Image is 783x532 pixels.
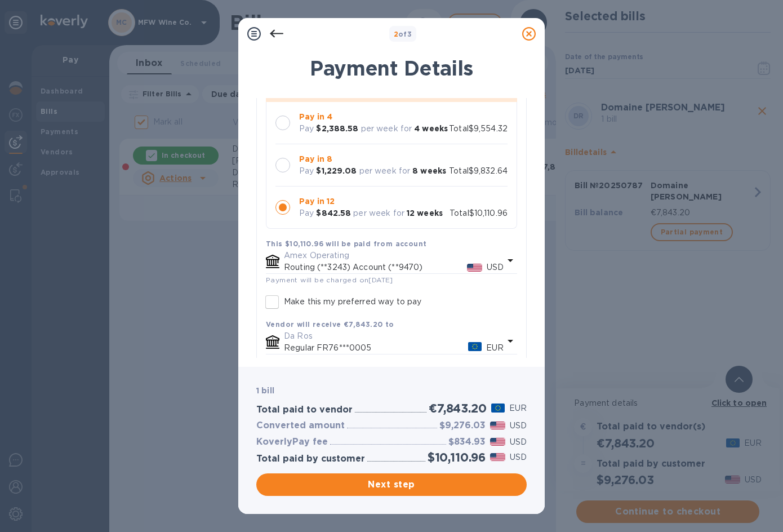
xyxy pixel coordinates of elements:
[449,165,508,177] p: Total $9,832.64
[299,165,314,177] p: Pay
[284,261,467,273] p: Routing (**3243) Account (**9470)
[487,261,504,273] p: USD
[266,356,395,365] span: Payment will be received on [DATE]
[284,342,468,354] p: Regular FR76***0005
[256,420,345,431] h3: Converted amount
[490,438,505,446] img: USD
[449,123,508,135] p: Total $9,554.32
[299,207,314,219] p: Pay
[394,30,398,38] span: 2
[486,342,504,354] p: EUR
[407,209,443,218] b: 12 weeks
[256,473,527,496] button: Next step
[316,209,351,218] b: $842.58
[510,436,527,448] p: USD
[266,276,393,284] span: Payment will be charged on [DATE]
[467,264,482,272] img: USD
[299,123,314,135] p: Pay
[394,30,412,38] b: of 3
[412,166,446,175] b: 8 weeks
[299,154,332,163] b: Pay in 8
[429,401,486,415] h2: €7,843.20
[353,207,404,219] p: per week for
[316,124,358,133] b: $2,388.58
[439,420,486,431] h3: $9,276.03
[256,56,527,80] h1: Payment Details
[284,296,421,308] p: Make this my preferred way to pay
[510,451,527,463] p: USD
[266,320,394,329] b: Vendor will receive €7,843.20 to
[510,420,527,432] p: USD
[428,450,486,464] h2: $10,110.96
[256,454,365,464] h3: Total paid by customer
[256,437,328,447] h3: KoverlyPay fee
[265,478,518,491] span: Next step
[299,112,332,121] b: Pay in 4
[256,386,274,395] b: 1 bill
[361,123,412,135] p: per week for
[299,197,335,206] b: Pay in 12
[490,422,505,429] img: USD
[490,453,505,461] img: USD
[509,402,527,414] p: EUR
[266,240,426,248] b: This $10,110.96 will be paid from account
[448,437,486,447] h3: $834.93
[359,165,411,177] p: per week for
[316,166,357,175] b: $1,229.08
[284,330,504,342] p: Da Ros
[450,207,508,219] p: Total $10,110.96
[414,124,448,133] b: 4 weeks
[256,405,353,415] h3: Total paid to vendor
[284,250,504,261] p: Amex Operating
